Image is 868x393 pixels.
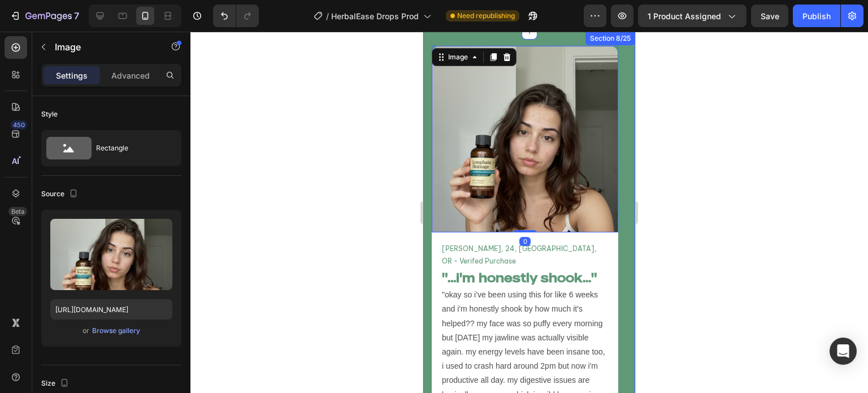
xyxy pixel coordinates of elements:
[164,2,210,12] div: Section 8/25
[50,219,172,290] img: preview-image
[55,40,151,54] p: Image
[111,70,150,81] p: Advanced
[11,120,27,129] div: 450
[331,10,419,22] span: HerbalEase Drops Prod
[83,324,89,338] span: or
[457,11,515,21] span: Need republishing
[326,10,329,22] span: /
[648,10,721,22] span: 1 product assigned
[96,135,165,161] div: Rectangle
[830,338,857,365] div: Open Intercom Messenger
[761,11,779,21] span: Save
[92,325,141,336] button: Browse gallery
[56,70,88,81] p: Settings
[41,187,80,202] div: Source
[74,9,79,23] p: 7
[8,207,27,216] div: Beta
[41,376,71,391] div: Size
[213,5,259,27] div: Undo/Redo
[92,326,140,336] div: Browse gallery
[423,32,635,393] iframe: To enrich screen reader interactions, please activate Accessibility in Grammarly extension settings
[41,109,58,119] div: Style
[5,5,84,27] button: 7
[751,5,788,27] button: Save
[638,5,747,27] button: 1 product assigned
[802,10,831,22] div: Publish
[793,5,840,27] button: Publish
[50,299,172,319] input: https://example.com/image.jpg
